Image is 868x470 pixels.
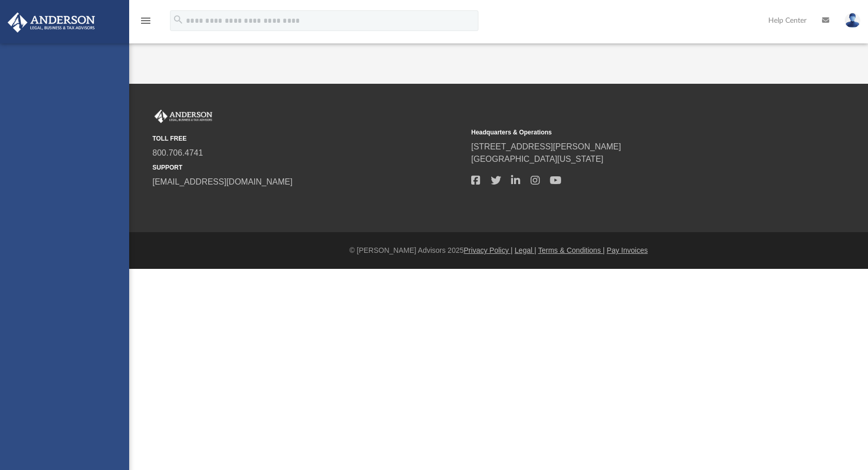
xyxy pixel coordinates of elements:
[515,246,536,254] a: Legal |
[152,148,203,157] a: 800.706.4741
[471,128,783,137] small: Headquarters & Operations
[139,14,152,27] i: menu
[607,246,647,254] a: Pay Invoices
[152,110,214,123] img: Anderson Advisors Platinum Portal
[538,246,605,254] a: Terms & Conditions |
[152,134,464,143] small: TOLL FREE
[152,163,464,172] small: SUPPORT
[152,177,292,186] a: [EMAIL_ADDRESS][DOMAIN_NAME]
[5,12,98,33] img: Anderson Advisors Platinum Portal
[129,245,868,256] div: © [PERSON_NAME] Advisors 2025
[845,13,860,28] img: User Pic
[471,142,621,151] a: [STREET_ADDRESS][PERSON_NAME]
[471,155,603,163] a: [GEOGRAPHIC_DATA][US_STATE]
[173,14,184,25] i: search
[139,20,152,27] a: menu
[464,246,513,254] a: Privacy Policy |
